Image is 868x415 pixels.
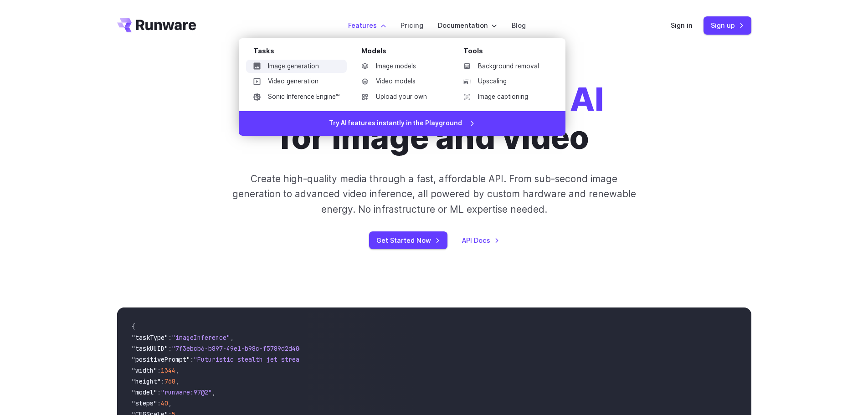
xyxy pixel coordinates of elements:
[157,366,161,374] span: :
[175,366,179,374] span: ,
[132,388,157,396] span: "model"
[168,333,172,342] span: :
[246,60,347,73] a: Image generation
[348,20,386,31] label: Features
[161,366,175,374] span: 1344
[132,333,168,342] span: "taskType"
[239,111,565,136] a: Try AI features instantly in the Playground
[132,355,190,364] span: "positivePrompt"
[456,60,551,73] a: Background removal
[354,75,449,88] a: Video models
[456,90,551,104] a: Image captioning
[190,355,194,364] span: :
[164,377,175,385] span: 768
[456,75,551,88] a: Upscaling
[132,366,157,374] span: "width"
[161,377,164,385] span: :
[463,46,551,60] div: Tools
[246,90,347,104] a: Sonic Inference Engine™
[246,75,347,88] a: Video generation
[168,399,172,407] span: ,
[157,399,161,407] span: :
[132,323,135,331] span: {
[161,388,212,396] span: "runware:97@2"
[253,46,347,60] div: Tasks
[132,399,157,407] span: "steps"
[132,344,168,353] span: "taskUUID"
[512,20,526,31] a: Blog
[168,344,172,353] span: :
[462,235,499,246] a: API Docs
[231,171,637,217] p: Create high-quality media through a fast, affordable API. From sub-second image generation to adv...
[354,90,449,104] a: Upload your own
[132,377,161,385] span: "height"
[401,20,423,31] a: Pricing
[704,16,751,34] a: Sign up
[671,20,693,31] a: Sign in
[157,388,161,396] span: :
[354,60,449,73] a: Image models
[361,46,449,60] div: Models
[230,333,234,342] span: ,
[175,377,179,385] span: ,
[117,18,196,32] a: Go to /
[438,20,497,31] label: Documentation
[369,231,447,249] a: Get Started Now
[161,399,168,407] span: 40
[172,344,310,353] span: "7f3ebcb6-b897-49e1-b98c-f5789d2d40d7"
[212,388,216,396] span: ,
[172,333,230,342] span: "imageInference"
[194,355,525,364] span: "Futuristic stealth jet streaking through a neon-lit cityscape with glowing purple exhaust"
